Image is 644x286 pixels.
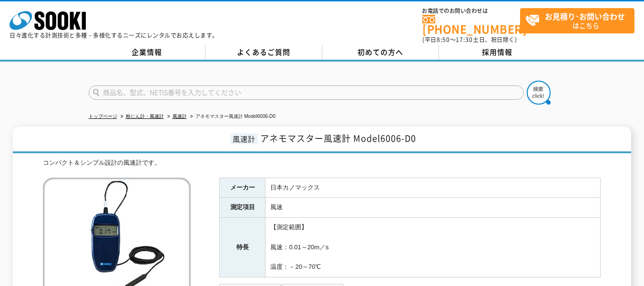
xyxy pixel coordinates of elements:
a: トップページ [89,114,117,119]
a: 企業情報 [89,45,205,60]
td: 風速 [266,198,601,218]
input: 商品名、型式、NETIS番号を入力してください [89,85,524,100]
p: 日々進化する計測技術と多種・多様化するニーズにレンタルでお応えします。 [10,32,218,38]
th: メーカー [220,178,266,198]
span: 風速計 [230,133,258,144]
span: お電話でのお問い合わせは [422,8,520,14]
a: 風速計 [173,114,187,119]
span: アネモマスター風速計 Model6006-D0 [260,132,416,145]
a: 粉じん計・風速計 [126,114,164,119]
span: (平日 ～ 土日、祝日除く) [422,35,517,44]
td: 日本カノマックス [266,178,601,198]
a: よくあるご質問 [205,45,322,60]
img: btn_search.png [527,81,551,105]
th: 特長 [220,218,266,277]
a: 採用情報 [439,45,556,60]
td: 【測定範囲】 風速：0.01～20m／s 温度：－20～70℃ [266,218,601,277]
span: はこちら [525,9,634,32]
a: [PHONE_NUMBER] [422,15,520,34]
a: 初めての方へ [322,45,439,60]
span: 8:50 [437,35,450,44]
span: 初めての方へ [358,47,403,57]
li: アネモマスター風速計 Model6006-D0 [188,112,276,122]
div: コンパクト＆シンプル設計の風速計です。 [43,158,601,168]
strong: お見積り･お問い合わせ [545,11,625,22]
th: 測定項目 [220,198,266,218]
span: 17:30 [456,35,473,44]
a: お見積り･お問い合わせはこちら [520,8,634,33]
